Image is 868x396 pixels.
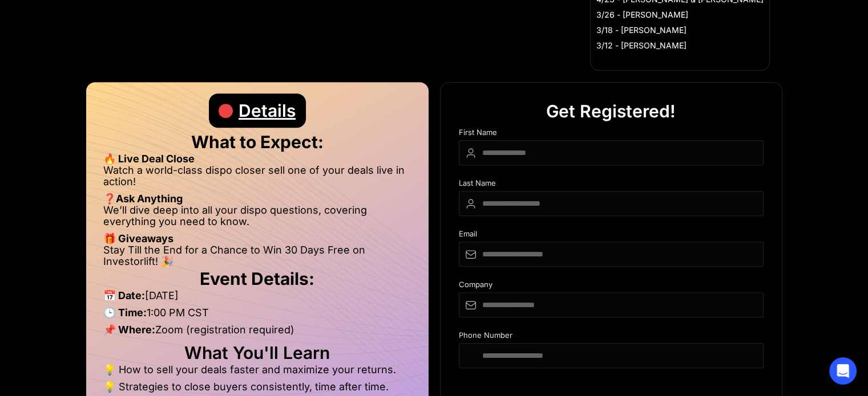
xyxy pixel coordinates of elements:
[103,324,155,336] strong: 📌 Where:
[103,193,183,205] strong: ❓Ask Anything
[103,244,411,267] li: Stay Till the End for a Chance to Win 30 Days Free on Investorlift! 🎉
[239,93,296,128] div: Details
[103,307,147,319] strong: 🕒 Time:
[546,94,676,128] div: Get Registered!
[103,347,411,358] h2: What You'll Learn
[103,153,195,165] strong: 🔥 Live Deal Close
[459,331,764,343] div: Phone Number
[191,132,324,152] strong: What to Expect:
[103,289,145,301] strong: 📅 Date:
[103,290,411,307] li: [DATE]
[103,364,411,381] li: 💡 How to sell your deals faster and maximize your returns.
[829,357,857,385] div: Open Intercom Messenger
[103,165,411,193] li: Watch a world-class dispo closer sell one of your deals live in action!
[103,232,173,244] strong: 🎁 Giveaways
[459,179,764,191] div: Last Name
[103,307,411,324] li: 1:00 PM CST
[103,324,411,341] li: Zoom (registration required)
[103,205,411,233] li: We’ll dive deep into all your dispo questions, covering everything you need to know.
[200,268,314,289] strong: Event Details:
[459,230,764,242] div: Email
[459,128,764,140] div: First Name
[459,280,764,292] div: Company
